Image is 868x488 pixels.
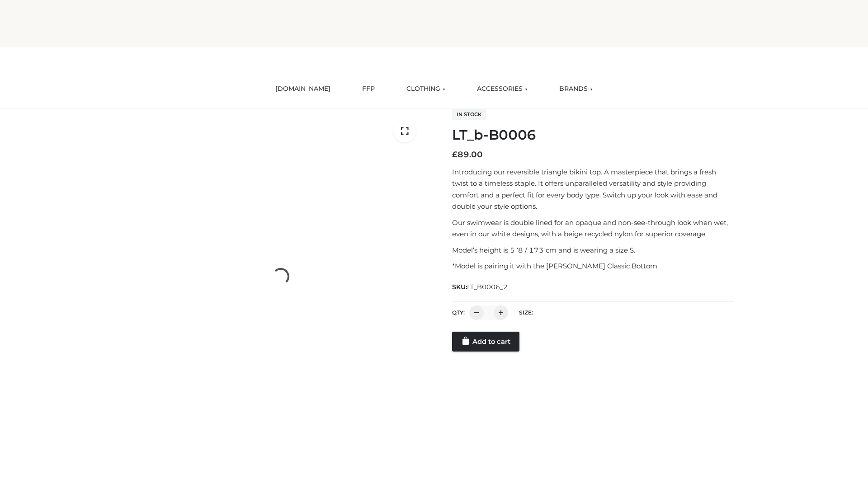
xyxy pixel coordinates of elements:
a: BRANDS [552,79,599,99]
p: Our swimwear is double lined for an opaque and non-see-through look when wet, even in our white d... [452,217,734,240]
bdi: 89.00 [452,150,483,160]
span: LT_B0006_2 [467,283,508,291]
span: SKU: [452,282,509,292]
label: Size: [519,309,533,316]
a: Add to cart [452,332,519,352]
p: Introducing our reversible triangle bikini top. A masterpiece that brings a fresh twist to a time... [452,166,734,212]
a: FFP [355,79,382,99]
h1: LT_b-B0006 [452,127,734,143]
span: £ [452,150,458,160]
label: QTY: [452,309,465,316]
span: In stock [452,109,486,120]
a: ACCESSORIES [470,79,534,99]
a: [DOMAIN_NAME] [269,79,337,99]
a: CLOTHING [400,79,452,99]
p: *Model is pairing it with the [PERSON_NAME] Classic Bottom [452,260,734,272]
p: Model’s height is 5 ‘8 / 173 cm and is wearing a size S. [452,244,734,256]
